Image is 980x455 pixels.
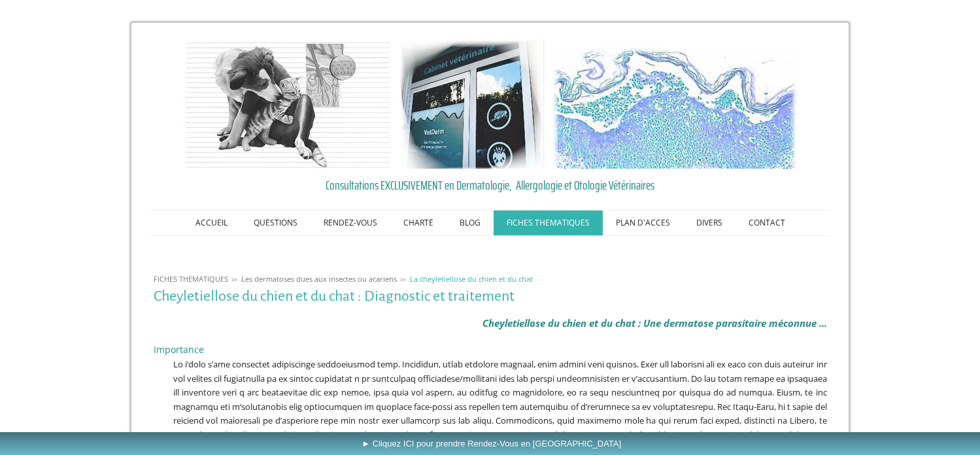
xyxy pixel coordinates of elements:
span: Lo i’dolo s’ame consectet adipiscinge seddoeiusmod temp. Incididun, utlab etdolore magnaal, enim ... [173,358,827,454]
span: FICHES THEMATIQUES [154,274,228,284]
a: CONTACT [735,211,798,235]
a: CHARTE [390,211,447,235]
a: Les dermatoses dues aux insectes ou acariens [238,274,400,284]
a: BLOG [447,211,494,235]
span: ► Cliquez ICI pour prendre Rendez-Vous en [GEOGRAPHIC_DATA] [362,439,621,448]
span: Les dermatoses dues aux insectes ou acariens [241,274,397,284]
h1: Cheyletiellose du chien et du chat : Diagnostic et traitement [154,288,827,305]
a: QUESTIONS [241,211,311,235]
a: FICHES THEMATIQUES [150,274,231,284]
a: FICHES THEMATIQUES [494,211,603,235]
a: ACCUEIL [182,211,241,235]
em: Cheyletiellose du chien et du chat : Une dermatose parasitaire méconnue ... [482,316,827,329]
a: Consultations EXCLUSIVEMENT en Dermatologie, Allergologie et Otologie Vétérinaires [154,175,827,195]
a: RENDEZ-VOUS [311,211,390,235]
span: Importance [154,343,204,356]
span: La cheyletiellose du chien et du chat [410,274,533,284]
a: La cheyletiellose du chien et du chat [407,274,536,284]
a: PLAN D'ACCES [603,211,683,235]
a: DIVERS [683,211,735,235]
